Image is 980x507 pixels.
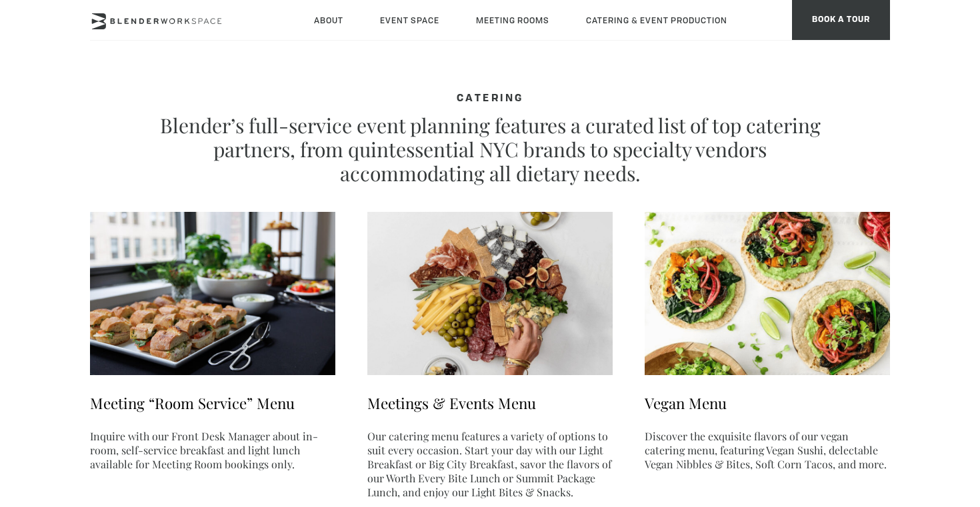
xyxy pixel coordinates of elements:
[645,393,727,413] a: Vegan Menu
[157,113,823,185] p: Blender’s full-service event planning features a curated list of top catering partners, from quin...
[367,429,613,499] p: Our catering menu features a variety of options to suit every occasion. Start your day with our L...
[367,393,536,413] a: Meetings & Events Menu
[645,429,890,471] p: Discover the exquisite flavors of our vegan catering menu, featuring Vegan Sushi, delectable Vega...
[90,429,335,471] p: Inquire with our Front Desk Manager about in-room, self-service breakfast and light lunch availab...
[90,393,295,413] a: Meeting “Room Service” Menu
[157,93,823,105] h4: CATERING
